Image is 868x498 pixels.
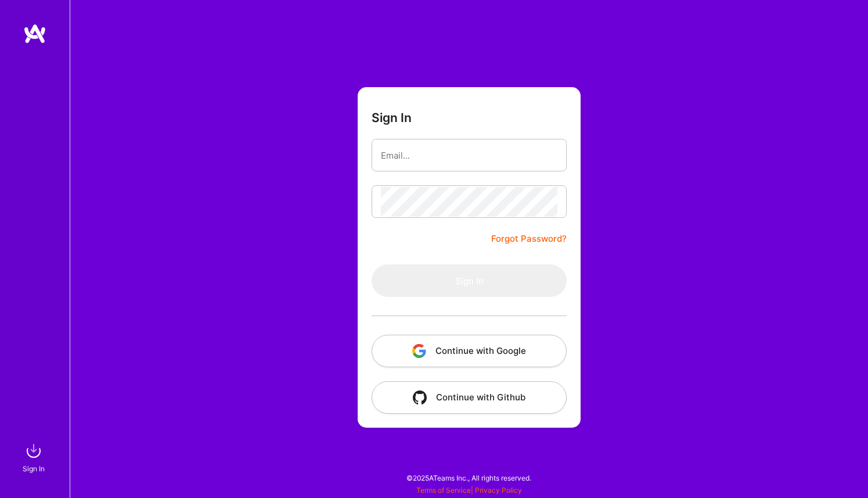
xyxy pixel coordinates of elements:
[372,381,567,414] button: Continue with Github
[23,463,45,475] div: Sign In
[24,439,45,475] a: sign inSign In
[372,264,567,297] button: Sign In
[413,390,427,404] img: icon
[372,110,412,125] h3: Sign In
[491,232,567,246] a: Forgot Password?
[381,141,557,170] input: Email...
[70,463,868,492] div: © 2025 ATeams Inc., All rights reserved.
[23,23,46,44] img: logo
[412,344,426,358] img: icon
[416,486,471,495] a: Terms of Service
[372,335,567,367] button: Continue with Google
[22,439,45,463] img: sign in
[475,486,522,495] a: Privacy Policy
[416,486,522,495] span: |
